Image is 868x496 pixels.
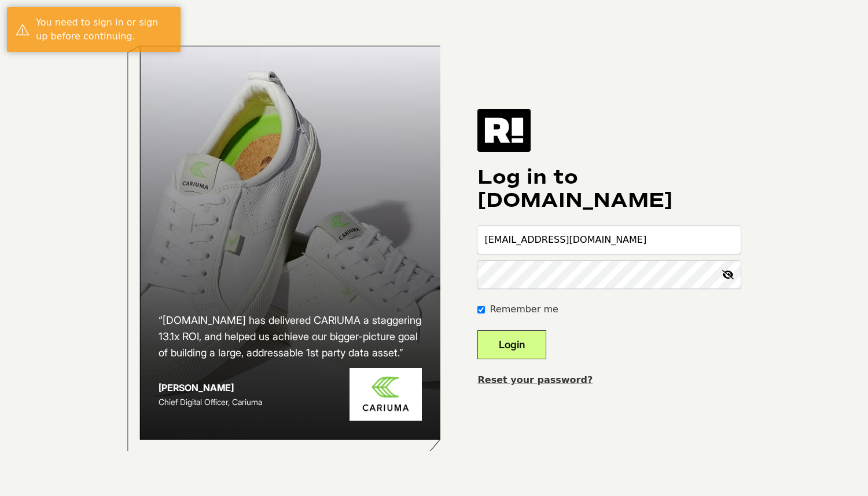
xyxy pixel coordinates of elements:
[490,302,558,316] label: Remember me
[159,382,234,393] strong: [PERSON_NAME]
[159,397,262,407] span: Chief Digital Officer, Cariuma
[477,226,741,254] input: Email
[477,330,546,359] button: Login
[36,16,172,43] div: You need to sign in or sign up before continuing.
[477,109,531,152] img: Retention.com
[477,374,593,385] a: Reset your password?
[159,312,422,361] h2: “[DOMAIN_NAME] has delivered CARIUMA a staggering 13.1x ROI, and helped us achieve our bigger-pic...
[350,368,422,421] img: Cariuma
[477,166,741,212] h1: Log in to [DOMAIN_NAME]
